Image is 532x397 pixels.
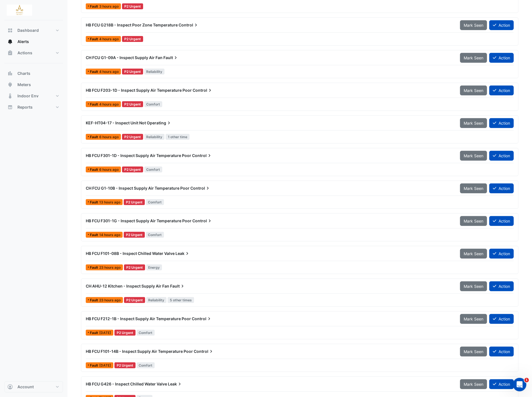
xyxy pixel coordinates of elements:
button: Dashboard [4,25,63,36]
span: Mark Seen [464,251,483,256]
span: Tue 26-Aug-2025 22:45 IST [99,200,120,204]
span: Leak [175,251,190,256]
span: Mark Seen [464,349,483,354]
span: 5 other times [168,297,194,303]
app-icon: Indoor Env [7,93,13,99]
span: Operating [147,120,172,126]
div: P2 Urgent [122,101,143,107]
span: Mark Seen [464,121,483,125]
app-icon: Dashboard [7,28,13,33]
button: Actions [4,47,63,59]
span: Leak [168,381,182,387]
button: Action [489,347,514,356]
span: Fault [163,55,179,60]
img: Company Logo [7,5,32,16]
button: Mark Seen [460,249,487,259]
span: Reliability [146,297,167,303]
div: P2 Urgent [122,3,143,9]
span: Account [17,384,34,390]
span: Tue 26-Aug-2025 12:15 IST [99,298,121,302]
span: Control [190,185,211,191]
div: P2 Urgent [124,264,145,270]
span: Wed 27-Aug-2025 05:45 IST [99,135,119,139]
span: Comfort [137,362,155,368]
button: Mark Seen [460,151,487,161]
app-icon: Actions [7,50,13,56]
span: Mark Seen [464,23,483,28]
span: CH FCU G1-09A - Inspect Supply Air Fan [86,55,163,60]
span: 1 [524,378,529,382]
span: Comfort [146,199,164,205]
button: Action [489,151,514,161]
span: Comfort [146,232,164,238]
span: HB FCU F212-1B - Inspect Supply Air Temperature Poor [86,316,191,321]
span: Wed 27-Aug-2025 08:30 IST [99,4,119,8]
button: Reports [4,102,63,113]
span: Fault [90,233,99,237]
span: Control [192,153,212,158]
button: Action [489,216,514,226]
span: Sun 24-Aug-2025 12:30 IST [99,363,111,367]
span: Comfort [137,330,155,336]
span: Comfort [144,101,163,107]
button: Charts [4,68,63,79]
div: P2 Urgent [122,134,143,140]
button: Account [4,381,63,392]
span: Wed 27-Aug-2025 07:45 IST [99,37,119,41]
span: Mark Seen [464,153,483,158]
span: Fault [90,103,99,106]
button: Action [489,20,514,30]
div: P2 Urgent [124,232,145,238]
span: Fault [90,364,99,367]
span: Control [194,349,214,354]
span: Mark Seen [464,88,483,93]
div: P2 Urgent [122,69,143,75]
button: Meters [4,79,63,90]
button: Action [489,86,514,95]
div: P2 Urgent [114,362,136,368]
button: Action [489,249,514,259]
span: Fault [90,266,99,269]
span: Fault [90,70,99,73]
span: Fault [90,331,99,335]
span: Fault [90,5,99,8]
app-icon: Charts [7,71,13,76]
span: Wed 27-Aug-2025 07:15 IST [99,102,119,106]
span: HB FCU F301-1D - Inspect Supply Air Temperature Poor [86,153,191,158]
span: Fault [90,299,99,302]
button: Action [489,183,514,193]
span: CH FCU G1-10B - Inspect Supply Air Temperature Poor [86,186,190,190]
span: Meters [17,82,31,88]
span: Fault [90,135,99,139]
span: HB FCU G218B - Inspect Poor Zone Temperature [86,23,178,27]
button: Indoor Env [4,90,63,102]
span: Dashboard [17,28,39,33]
span: Mark Seen [464,284,483,289]
button: Mark Seen [460,53,487,63]
span: Indoor Env [17,93,39,99]
button: Mark Seen [460,379,487,389]
span: Fault [90,168,99,171]
span: Mark Seen [464,317,483,321]
span: Wed 27-Aug-2025 07:15 IST [99,69,119,74]
button: Mark Seen [460,20,487,30]
button: Action [489,281,514,291]
span: HB FCU F301-1G - Inspect Supply Air Temperature Poor [86,218,191,223]
button: Mark Seen [460,86,487,95]
div: P2 Urgent [124,199,145,205]
span: HB FCU F101-08B - Inspect Chilled Water Valve [86,251,175,256]
button: Mark Seen [460,118,487,128]
span: Energy [146,264,162,270]
div: P2 Urgent [122,167,143,172]
iframe: Intercom live chat [513,378,526,391]
span: Control [192,316,212,322]
span: HB FCU G426 - Inspect Chilled Water Valve [86,382,167,386]
span: Reliability [144,69,165,75]
span: Tue 26-Aug-2025 21:45 IST [99,233,120,237]
span: Mark Seen [464,55,483,60]
span: HB FCU F203-1D - Inspect Supply Air Temperature Poor [86,88,192,93]
button: Mark Seen [460,314,487,324]
app-icon: Alerts [7,39,13,44]
span: Charts [17,71,30,76]
app-icon: Meters [7,82,13,88]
